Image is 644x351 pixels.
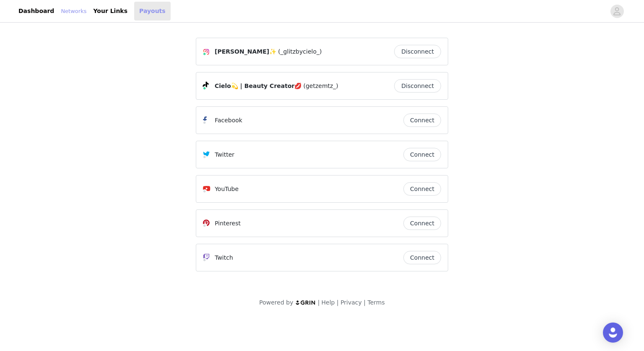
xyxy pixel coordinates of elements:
span: Powered by [259,299,293,306]
span: [PERSON_NAME]✨ [215,47,276,56]
a: Privacy [340,299,362,306]
button: Connect [403,182,441,196]
span: | [337,299,339,306]
button: Disconnect [394,45,441,58]
span: (_glitzbycielo_) [278,47,322,56]
img: logo [295,300,316,305]
a: Dashboard [13,2,59,21]
p: YouTube [215,185,239,194]
button: Connect [403,114,441,127]
button: Connect [403,217,441,230]
span: | [318,299,320,306]
a: Your Links [88,2,132,21]
p: Facebook [215,116,242,125]
span: | [364,299,366,306]
div: Open Intercom Messenger [603,323,623,343]
a: Payouts [134,2,171,21]
a: Networks [61,7,86,15]
img: Instagram Icon [203,49,210,55]
span: (getzemtz_) [303,82,338,90]
a: Help [322,299,335,306]
button: Connect [403,148,441,161]
a: Terms [367,299,384,306]
button: Connect [403,251,441,264]
div: avatar [613,5,621,18]
p: Pinterest [215,219,241,228]
p: Twitch [215,253,233,262]
button: Disconnect [394,79,441,93]
span: Cielo💫 | Beauty Creator💋 [215,82,301,90]
p: Twitter [215,150,234,159]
